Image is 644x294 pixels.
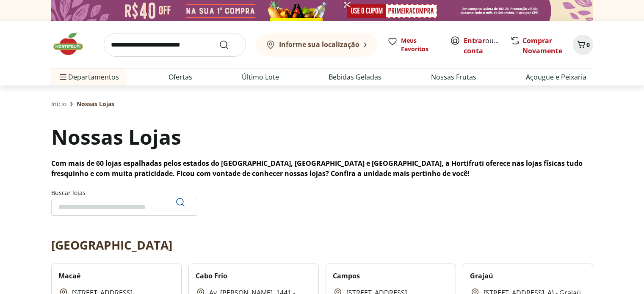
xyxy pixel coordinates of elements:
[51,100,66,108] a: Início
[169,72,192,82] a: Ofertas
[470,271,493,281] h2: Grajaú
[586,41,590,49] span: 0
[464,36,501,56] span: ou
[387,36,440,53] a: Meus Favoritos
[242,72,279,82] a: Último Lote
[51,199,197,216] input: Buscar lojasPesquisar
[51,123,181,151] h1: Nossas Lojas
[196,271,227,281] h2: Cabo Frio
[329,72,381,82] a: Bebidas Geladas
[464,36,485,45] a: Entrar
[279,40,359,49] b: Informe sua localização
[58,67,68,87] button: Menu
[58,271,80,281] h2: Macaé
[51,158,593,179] p: Com mais de 60 lojas espalhadas pelos estados do [GEOGRAPHIC_DATA], [GEOGRAPHIC_DATA] e [GEOGRAPH...
[219,40,239,50] button: Submit Search
[51,189,197,216] label: Buscar lojas
[401,36,440,53] span: Meus Favoritos
[170,192,191,212] button: Pesquisar
[58,67,119,87] span: Departamentos
[333,271,360,281] h2: Campos
[522,36,562,55] a: Comprar Novamente
[51,236,172,253] h2: [GEOGRAPHIC_DATA]
[256,33,377,57] button: Informe sua localização
[431,72,476,82] a: Nossas Frutas
[77,100,114,108] span: Nossas Lojas
[104,33,246,57] input: search
[526,72,586,82] a: Açougue e Peixaria
[573,35,593,55] button: Carrinho
[464,36,510,55] a: Criar conta
[51,31,94,57] img: Hortifruti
